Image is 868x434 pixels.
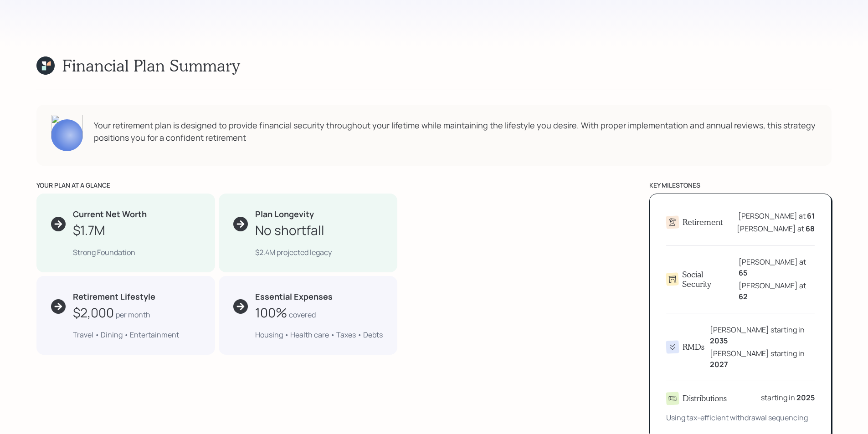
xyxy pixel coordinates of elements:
[796,393,815,403] b: 2025
[683,393,727,403] h4: Distributions
[73,209,147,220] b: Current Net Worth
[806,224,815,234] b: 68
[73,291,155,302] b: Retirement Lifestyle
[738,210,815,221] div: [PERSON_NAME] at
[94,119,817,144] div: Your retirement plan is designed to provide financial security throughout your lifetime while mai...
[807,211,815,221] b: 61
[289,309,316,320] div: covered
[683,342,704,352] h4: RMDs
[739,291,748,301] b: 62
[761,392,815,403] div: starting in
[62,56,240,75] h1: Financial Plan Summary
[710,359,728,369] b: 2027
[682,270,733,289] h4: Social Security
[710,348,815,370] div: [PERSON_NAME] starting in
[255,209,314,220] b: Plan Longevity
[683,217,723,227] h4: Retirement
[255,220,324,240] div: No shortfall
[73,303,114,322] div: $2,000
[666,412,815,423] div: Using tax-efficient withdrawal sequencing
[739,280,815,302] div: [PERSON_NAME] at
[649,180,832,190] div: key milestones
[73,247,200,258] div: Strong Foundation
[255,329,383,340] div: Housing • Health care • Taxes • Debts
[710,336,728,346] b: 2035
[710,324,815,346] div: [PERSON_NAME] starting in
[739,256,815,278] div: [PERSON_NAME] at
[255,291,333,302] b: Essential Expenses
[73,220,105,240] div: $1.7M
[73,329,200,340] div: Travel • Dining • Entertainment
[255,303,287,322] div: 100%
[36,180,397,190] div: your plan at a glance
[116,309,150,320] div: per month
[255,247,383,258] div: $2.4M projected legacy
[737,223,815,234] div: [PERSON_NAME] at
[739,268,747,278] b: 65
[51,115,83,151] img: michael-russo-headshot.png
